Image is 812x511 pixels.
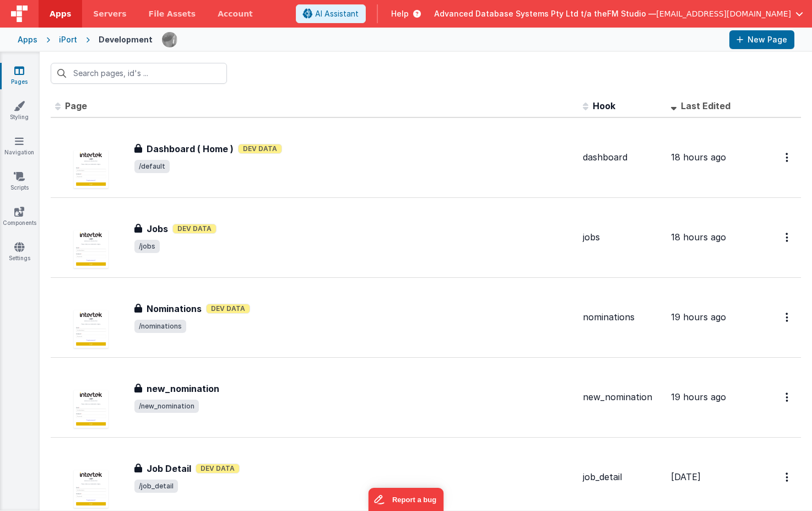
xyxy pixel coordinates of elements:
button: Options [779,386,797,408]
span: Help [391,8,409,19]
span: AI Assistant [315,8,359,19]
span: /nominations [134,320,186,333]
span: Servers [93,8,126,19]
span: Advanced Database Systems Pty Ltd t/a theFM Studio — [434,8,656,19]
span: /new_nomination [134,400,199,413]
div: iPort [59,34,77,45]
button: New Page [729,30,794,49]
span: File Assets [149,8,196,19]
span: /jobs [134,240,160,253]
img: 51bd7b176fb848012b2e1c8b642a23b7 [162,32,177,47]
div: Development [99,34,153,45]
h3: Dashboard ( Home ) [147,142,234,155]
div: new_nomination [583,391,662,404]
div: jobs [583,231,662,244]
h3: Jobs [147,222,168,235]
span: Dev Data [206,304,250,314]
span: 19 hours ago [671,311,726,322]
div: nominations [583,311,662,324]
span: Dev Data [196,464,240,474]
div: job_detail [583,471,662,483]
span: Hook [593,100,615,111]
button: Options [779,146,797,169]
span: Apps [50,8,71,19]
span: [EMAIL_ADDRESS][DOMAIN_NAME] [656,8,791,19]
button: Options [779,466,797,488]
h3: Nominations [147,302,202,315]
span: 18 hours ago [671,152,726,163]
button: Options [779,306,797,329]
span: 19 hours ago [671,391,726,402]
span: Dev Data [238,144,282,154]
span: Page [65,100,87,111]
div: Apps [18,34,37,45]
span: 18 hours ago [671,232,726,243]
h3: new_nomination [147,382,219,395]
h3: Job Detail [147,462,191,475]
span: Last Edited [681,100,730,111]
iframe: Marker.io feedback button [369,488,444,511]
button: Advanced Database Systems Pty Ltd t/a theFM Studio — [EMAIL_ADDRESS][DOMAIN_NAME] [434,8,803,19]
button: Options [779,226,797,249]
input: Search pages, id's ... [51,63,227,84]
span: [DATE] [671,471,701,482]
div: dashboard [583,151,662,164]
span: /job_detail [134,480,178,493]
span: Dev Data [172,224,216,234]
span: /default [134,160,170,173]
button: AI Assistant [296,4,366,23]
